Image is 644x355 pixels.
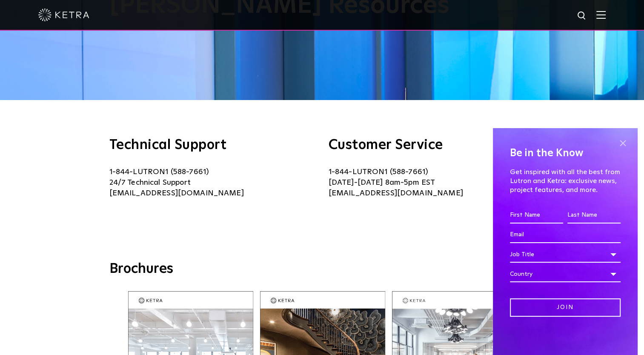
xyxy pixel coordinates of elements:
[109,261,535,278] h3: Brochures
[109,189,244,197] a: [EMAIL_ADDRESS][DOMAIN_NAME]
[510,266,621,282] div: Country
[510,298,621,317] input: Join
[567,207,621,223] input: Last Name
[329,138,535,152] h3: Customer Service
[577,11,587,21] img: search icon
[38,9,89,21] img: ketra-logo-2019-white
[510,207,563,223] input: First Name
[510,168,621,194] p: Get inspired with all the best from Lutron and Ketra: exclusive news, project features, and more.
[109,167,316,199] p: 1-844-LUTRON1 (588-7661) 24/7 Technical Support
[510,246,621,263] div: Job Title
[109,138,316,152] h3: Technical Support
[596,11,606,19] img: Hamburger%20Nav.svg
[329,167,535,199] p: 1-844-LUTRON1 (588-7661) [DATE]-[DATE] 8am-5pm EST [EMAIL_ADDRESS][DOMAIN_NAME]
[510,145,621,161] h4: Be in the Know
[510,227,621,243] input: Email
